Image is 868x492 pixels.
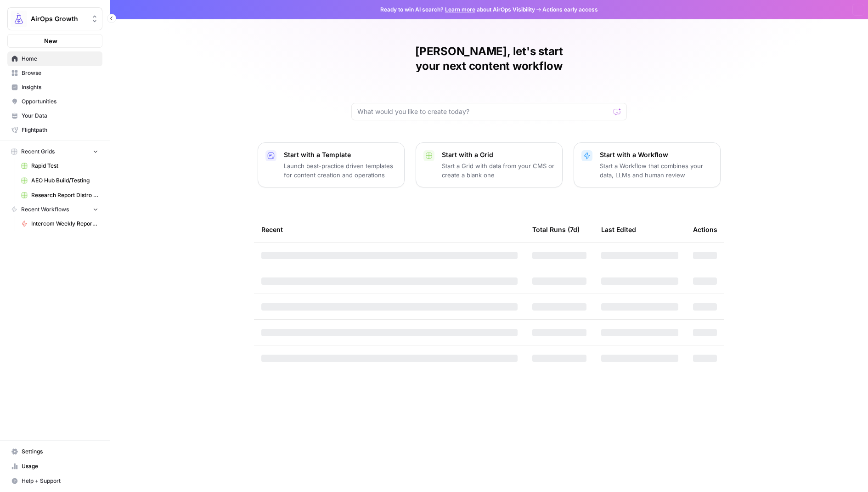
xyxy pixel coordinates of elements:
[442,150,555,159] p: Start with a Grid
[7,66,102,80] a: Browse
[574,142,721,187] button: Start with a WorkflowStart a Workflow that combines your data, LLMs and human review
[17,216,102,231] a: Intercom Weekly Report to Slack
[22,55,98,63] span: Home
[600,150,713,159] p: Start with a Workflow
[351,44,627,74] h1: [PERSON_NAME], let's start your next content workflow
[17,188,102,203] a: Research Report Distro Workflows
[22,447,98,456] span: Settings
[44,36,57,45] span: New
[17,158,102,173] a: Rapid Test
[22,69,98,77] span: Browse
[380,6,535,14] span: Ready to win AI search? about AirOps Visibility
[442,161,555,180] p: Start a Grid with data from your CMS or create a blank one
[31,176,98,185] span: AEO Hub Build/Testing
[22,126,98,134] span: Flightpath
[601,217,636,242] div: Last Edited
[7,7,102,30] button: Workspace: AirOps Growth
[31,14,86,23] span: AirOps Growth
[17,173,102,188] a: AEO Hub Build/Testing
[284,161,397,180] p: Launch best-practice driven templates for content creation and operations
[542,6,598,14] span: Actions early access
[11,11,27,27] img: AirOps Growth Logo
[31,191,98,199] span: Research Report Distro Workflows
[357,107,610,116] input: What would you like to create today?
[7,474,102,488] button: Help + Support
[693,217,717,242] div: Actions
[7,94,102,109] a: Opportunities
[7,80,102,95] a: Insights
[7,123,102,137] a: Flightpath
[7,108,102,123] a: Your Data
[7,51,102,66] a: Home
[7,459,102,474] a: Usage
[600,161,713,180] p: Start a Workflow that combines your data, LLMs and human review
[7,444,102,459] a: Settings
[31,162,98,170] span: Rapid Test
[31,220,98,228] span: Intercom Weekly Report to Slack
[7,203,102,216] button: Recent Workflows
[445,6,475,13] a: Learn more
[416,142,563,187] button: Start with a GridStart a Grid with data from your CMS or create a blank one
[22,83,98,91] span: Insights
[22,112,98,120] span: Your Data
[532,217,580,242] div: Total Runs (7d)
[22,97,98,106] span: Opportunities
[258,142,405,187] button: Start with a TemplateLaunch best-practice driven templates for content creation and operations
[22,477,98,485] span: Help + Support
[284,150,397,159] p: Start with a Template
[261,217,518,242] div: Recent
[7,34,102,48] button: New
[7,145,102,158] button: Recent Grids
[21,205,69,214] span: Recent Workflows
[21,147,55,156] span: Recent Grids
[22,462,98,470] span: Usage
